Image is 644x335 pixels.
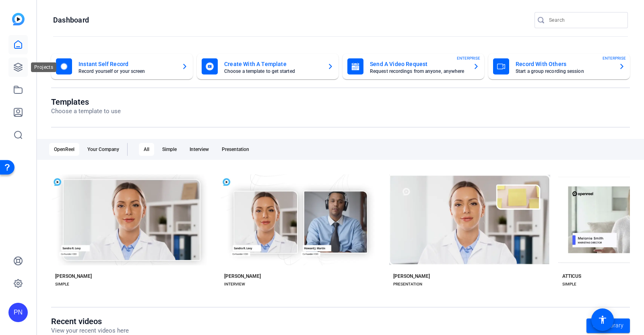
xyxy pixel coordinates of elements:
div: Simple [157,143,182,156]
span: ENTERPRISE [603,55,626,61]
mat-card-subtitle: Choose a template to get started [224,69,321,74]
div: [PERSON_NAME] [55,273,92,279]
div: PN [8,303,28,322]
div: Your Company [83,143,124,156]
div: Projects [31,62,56,72]
span: ENTERPRISE [457,55,480,61]
mat-icon: accessibility [598,315,607,325]
div: Presentation [217,143,254,156]
mat-card-title: Record With Others [516,59,612,69]
button: Create With A TemplateChoose a template to get started [197,54,339,79]
div: Interview [185,143,214,156]
div: SIMPLE [55,281,69,287]
a: Go to library [586,318,630,333]
mat-card-subtitle: Start a group recording session [516,69,612,74]
mat-card-title: Instant Self Record [78,59,175,69]
img: blue-gradient.svg [12,13,25,25]
div: [PERSON_NAME] [393,273,430,279]
mat-card-title: Send A Video Request [370,59,466,69]
div: SIMPLE [562,281,576,287]
h1: Dashboard [53,15,89,25]
mat-card-subtitle: Request recordings from anyone, anywhere [370,69,466,74]
p: Choose a template to use [51,107,121,116]
button: Send A Video RequestRequest recordings from anyone, anywhereENTERPRISE [343,54,484,79]
mat-card-subtitle: Record yourself or your screen [78,69,175,74]
div: OpenReel [49,143,79,156]
h1: Recent videos [51,316,129,326]
div: All [139,143,154,156]
div: [PERSON_NAME] [224,273,261,279]
div: ATTICUS [562,273,581,279]
button: Record With OthersStart a group recording sessionENTERPRISE [488,54,630,79]
div: INTERVIEW [224,281,245,287]
h1: Templates [51,97,121,107]
input: Search [549,15,621,25]
mat-card-title: Create With A Template [224,59,321,69]
div: PRESENTATION [393,281,422,287]
button: Instant Self RecordRecord yourself or your screen [51,54,193,79]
